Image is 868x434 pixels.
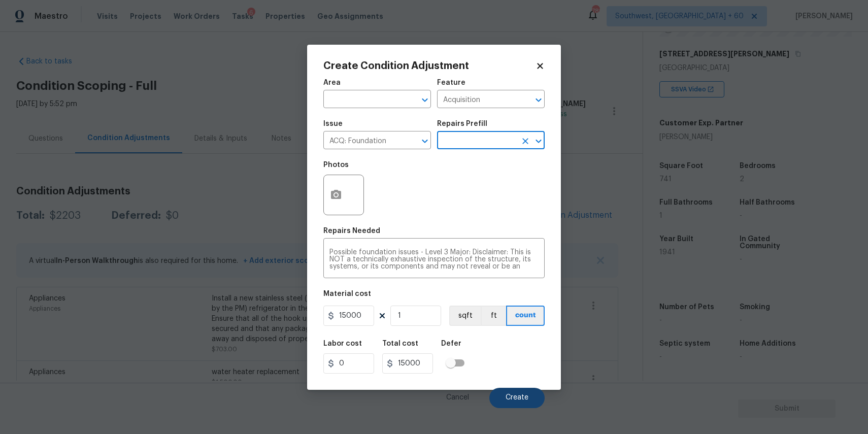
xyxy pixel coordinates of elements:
button: Clear [518,134,532,148]
button: count [506,306,545,326]
h2: Create Condition Adjustment [323,61,536,71]
textarea: Possible foundation issues - Level 3 Major: Disclaimer: This is NOT a technically exhaustive insp... [329,249,539,270]
span: Create [506,394,528,402]
h5: Defer [441,340,461,347]
button: Open [531,93,546,107]
h5: Photos [323,161,349,169]
button: Open [418,134,432,148]
h5: Labor cost [323,340,362,347]
button: Open [531,134,546,148]
button: Cancel [430,388,485,408]
span: Cancel [446,394,469,402]
h5: Material cost [323,290,371,297]
h5: Area [323,79,341,86]
button: sqft [449,306,481,326]
button: Open [418,93,432,107]
button: Create [489,388,545,408]
button: ft [481,306,506,326]
h5: Repairs Prefill [437,120,487,127]
h5: Repairs Needed [323,227,380,235]
h5: Issue [323,120,343,127]
h5: Total cost [382,340,418,347]
h5: Feature [437,79,465,86]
